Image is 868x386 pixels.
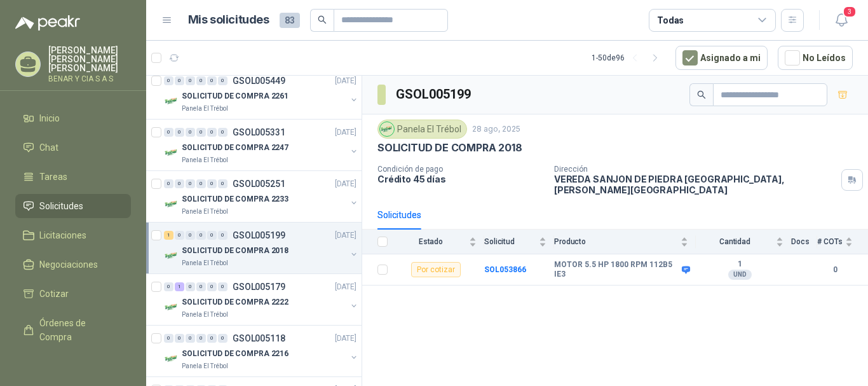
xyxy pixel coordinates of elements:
[696,259,783,270] b: 1
[186,128,195,137] div: 0
[164,76,173,85] div: 0
[218,128,227,137] div: 0
[817,264,853,276] b: 0
[182,310,228,320] p: Panela El Trébol
[280,13,300,28] span: 83
[164,351,179,366] img: Company Logo
[233,76,285,85] p: GSOL005449
[207,334,217,343] div: 0
[164,231,173,240] div: 1
[175,334,184,343] div: 0
[218,179,227,188] div: 0
[484,265,526,274] a: SOL053866
[182,193,288,205] p: SOLICITUD DE COMPRA 2233
[207,128,217,137] div: 0
[218,282,227,291] div: 0
[15,135,131,160] a: Chat
[377,141,522,155] p: SOLICITUD DE COMPRA 2018
[196,231,206,240] div: 0
[377,174,544,184] p: Crédito 45 días
[164,176,359,217] a: 0 0 0 0 0 0 GSOL005251[DATE] Company LogoSOLICITUD DE COMPRA 2233Panela El Trébol
[484,237,536,246] span: Solicitud
[335,333,356,345] p: [DATE]
[554,260,679,280] b: MOTOR 5.5 HP 1800 RPM 112B5 IE3
[182,296,288,308] p: SOLICITUD DE COMPRA 2222
[164,145,179,160] img: Company Logo
[696,230,791,254] th: Cantidad
[164,196,179,212] img: Company Logo
[411,262,461,277] div: Por cotizar
[830,9,853,32] button: 3
[182,348,288,360] p: SOLICITUD DE COMPRA 2216
[377,208,421,222] div: Solicitudes
[186,282,195,291] div: 0
[657,13,684,27] div: Todas
[554,165,836,174] p: Dirección
[196,128,206,137] div: 0
[233,282,285,291] p: GSOL005179
[817,230,868,254] th: # COTs
[196,179,206,188] div: 0
[186,179,195,188] div: 0
[164,282,173,291] div: 0
[15,15,80,31] img: Logo peakr
[164,331,359,371] a: 0 0 0 0 0 0 GSOL005118[DATE] Company LogoSOLICITUD DE COMPRA 2216Panela El Trébol
[395,230,484,254] th: Estado
[39,199,83,213] span: Solicitudes
[207,282,217,291] div: 0
[675,46,768,70] button: Asignado a mi
[182,90,288,102] p: SOLICITUD DE COMPRA 2261
[207,179,217,188] div: 0
[791,230,817,254] th: Docs
[182,155,228,165] p: Panela El Trébol
[817,237,843,246] span: # COTs
[554,230,696,254] th: Producto
[186,76,195,85] div: 0
[182,142,288,154] p: SOLICITUD DE COMPRA 2247
[218,76,227,85] div: 0
[843,6,857,18] span: 3
[218,334,227,343] div: 0
[377,120,467,139] div: Panela El Trébol
[164,228,359,268] a: 1 0 0 0 0 0 GSOL005199[DATE] Company LogoSOLICITUD DE COMPRA 2018Panela El Trébol
[335,178,356,190] p: [DATE]
[15,282,131,306] a: Cotizar
[39,258,98,272] span: Negociaciones
[335,127,356,139] p: [DATE]
[554,237,678,246] span: Producto
[196,334,206,343] div: 0
[15,252,131,277] a: Negociaciones
[395,237,466,246] span: Estado
[175,76,184,85] div: 0
[697,90,706,99] span: search
[182,258,228,268] p: Panela El Trébol
[15,311,131,349] a: Órdenes de Compra
[39,228,86,242] span: Licitaciones
[188,11,269,29] h1: Mis solicitudes
[182,104,228,114] p: Panela El Trébol
[182,245,288,257] p: SOLICITUD DE COMPRA 2018
[396,85,473,104] h3: GSOL005199
[472,123,520,135] p: 28 ago, 2025
[175,128,184,137] div: 0
[175,231,184,240] div: 0
[39,111,60,125] span: Inicio
[218,231,227,240] div: 0
[48,46,131,72] p: [PERSON_NAME] [PERSON_NAME] [PERSON_NAME]
[484,230,554,254] th: Solicitud
[592,48,665,68] div: 1 - 50 de 96
[175,179,184,188] div: 0
[377,165,544,174] p: Condición de pago
[164,125,359,165] a: 0 0 0 0 0 0 GSOL005331[DATE] Company LogoSOLICITUD DE COMPRA 2247Panela El Trébol
[186,334,195,343] div: 0
[196,282,206,291] div: 0
[335,230,356,242] p: [DATE]
[15,194,131,218] a: Solicitudes
[164,128,173,137] div: 0
[39,170,67,184] span: Tareas
[164,279,359,320] a: 0 1 0 0 0 0 GSOL005179[DATE] Company LogoSOLICITUD DE COMPRA 2222Panela El Trébol
[15,165,131,189] a: Tareas
[164,248,179,263] img: Company Logo
[15,106,131,130] a: Inicio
